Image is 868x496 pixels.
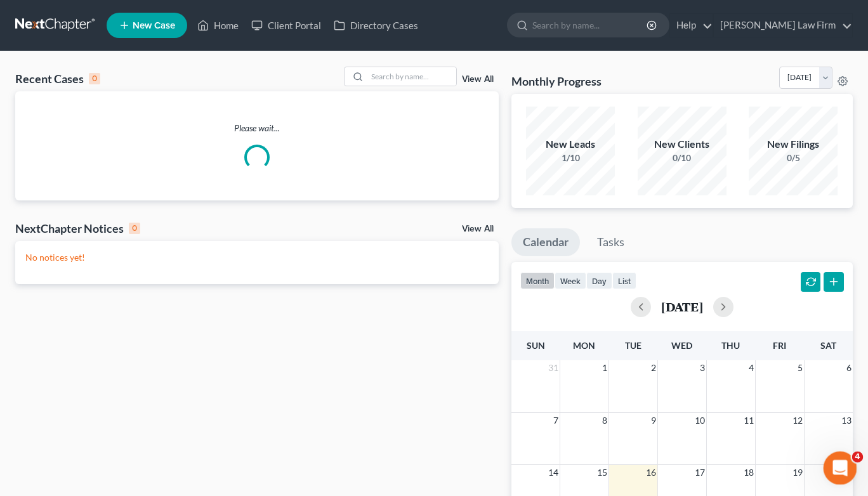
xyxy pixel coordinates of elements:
span: 12 [791,413,804,428]
div: 1/10 [526,152,615,164]
input: Search by name... [367,67,456,86]
span: 14 [547,465,560,480]
span: Fri [773,340,786,351]
span: 7 [552,413,560,428]
iframe: Intercom live chat [824,452,857,485]
span: 19 [791,465,804,480]
span: 6 [845,360,853,375]
div: NextChapter Notices [15,221,140,236]
p: No notices yet! [25,251,489,264]
h3: Monthly Progress [511,74,602,89]
div: 0/10 [638,152,727,164]
span: Wed [671,340,692,351]
span: 15 [596,465,608,480]
div: New Filings [749,137,838,152]
span: 18 [742,465,755,480]
h2: [DATE] [661,300,703,313]
button: month [520,272,555,289]
span: 10 [694,413,706,428]
a: Home [191,14,245,37]
a: Help [670,14,713,37]
span: 11 [742,413,755,428]
div: New Leads [526,137,615,152]
span: 2 [650,360,657,375]
a: Tasks [586,228,636,256]
a: View All [462,75,494,84]
a: Client Portal [245,14,327,37]
span: 5 [796,360,804,375]
span: Thu [721,340,740,351]
span: 9 [650,413,657,428]
span: Tue [625,340,641,351]
span: 16 [645,465,657,480]
a: Calendar [511,228,580,256]
div: 0 [129,223,140,234]
a: Directory Cases [327,14,424,37]
a: [PERSON_NAME] Law Firm [714,14,852,37]
span: Sun [527,340,545,351]
p: Please wait... [15,122,499,134]
span: 1 [601,360,608,375]
div: 0 [89,73,100,84]
button: list [612,272,636,289]
span: 31 [547,360,560,375]
span: Mon [573,340,595,351]
span: 4 [747,360,755,375]
div: 0/5 [749,152,838,164]
span: Sat [820,340,836,351]
button: day [586,272,612,289]
div: Recent Cases [15,71,100,86]
span: 17 [694,465,706,480]
input: Search by name... [532,13,648,37]
span: 8 [601,413,608,428]
span: 13 [840,413,853,428]
span: 4 [852,452,864,463]
span: 3 [699,360,706,375]
span: New Case [133,21,175,30]
div: New Clients [638,137,727,152]
a: View All [462,225,494,233]
button: week [555,272,586,289]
